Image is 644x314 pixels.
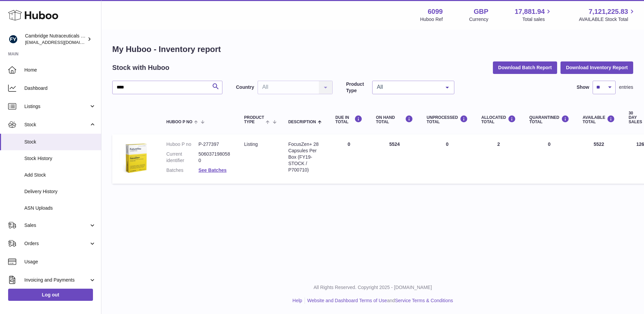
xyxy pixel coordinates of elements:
[346,81,369,94] label: Product Type
[198,167,226,173] a: See Batches
[493,61,557,74] button: Download Batch Report
[198,141,231,148] dd: P-277397
[8,289,93,301] a: Log out
[329,134,369,184] td: 0
[112,44,633,55] h1: My Huboo - Inventory report
[166,167,198,174] dt: Batches
[579,7,636,23] a: 7,121,225.83 AVAILABLE Stock Total
[589,7,628,16] span: 7,121,225.83
[515,7,552,23] a: 17,881.94 Total sales
[576,134,622,184] td: 5522
[420,16,443,23] div: Huboo Ref
[335,115,362,124] div: DUE IN TOTAL
[24,259,96,265] span: Usage
[24,139,96,145] span: Stock
[515,7,545,16] span: 17,881.94
[119,141,153,175] img: product image
[469,16,488,23] div: Currency
[560,61,633,74] button: Download Inventory Report
[244,141,258,147] span: listing
[244,115,264,124] span: Product Type
[24,103,89,110] span: Listings
[24,67,96,73] span: Home
[8,34,18,44] img: huboo@camnutra.com
[24,155,96,162] span: Stock History
[288,120,316,124] span: Description
[24,222,89,229] span: Sales
[529,115,569,124] div: QUARANTINED Total
[24,205,96,211] span: ASN Uploads
[548,141,551,147] span: 0
[288,141,322,173] div: FocusZen+ 28 Capsules Per Box (FY19-STOCK / P700710)
[25,40,99,45] span: [EMAIL_ADDRESS][DOMAIN_NAME]
[107,284,639,291] p: All Rights Reserved. Copyright 2025 - [DOMAIN_NAME]
[305,297,453,304] li: and
[24,172,96,178] span: Add Stock
[292,298,302,303] a: Help
[24,85,96,91] span: Dashboard
[427,115,468,124] div: UNPROCESSED Total
[375,84,440,90] span: All
[198,151,231,164] dd: 5060371980580
[25,33,86,46] div: Cambridge Nutraceuticals Ltd
[307,298,387,303] a: Website and Dashboard Terms of Use
[24,122,89,128] span: Stock
[577,84,589,90] label: Show
[481,115,516,124] div: ALLOCATED Total
[166,120,192,124] span: Huboo P no
[112,63,169,72] h2: Stock with Huboo
[475,134,523,184] td: 2
[369,134,420,184] td: 5524
[474,7,488,16] strong: GBP
[395,298,453,303] a: Service Terms & Conditions
[579,16,636,23] span: AVAILABLE Stock Total
[166,141,198,148] dt: Huboo P no
[24,277,89,283] span: Invoicing and Payments
[420,134,475,184] td: 0
[619,84,633,90] span: entries
[166,151,198,164] dt: Current identifier
[24,188,96,195] span: Delivery History
[583,115,615,124] div: AVAILABLE Total
[376,115,413,124] div: ON HAND Total
[428,7,443,16] strong: 6099
[24,240,89,247] span: Orders
[236,84,254,90] label: Country
[522,16,552,23] span: Total sales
